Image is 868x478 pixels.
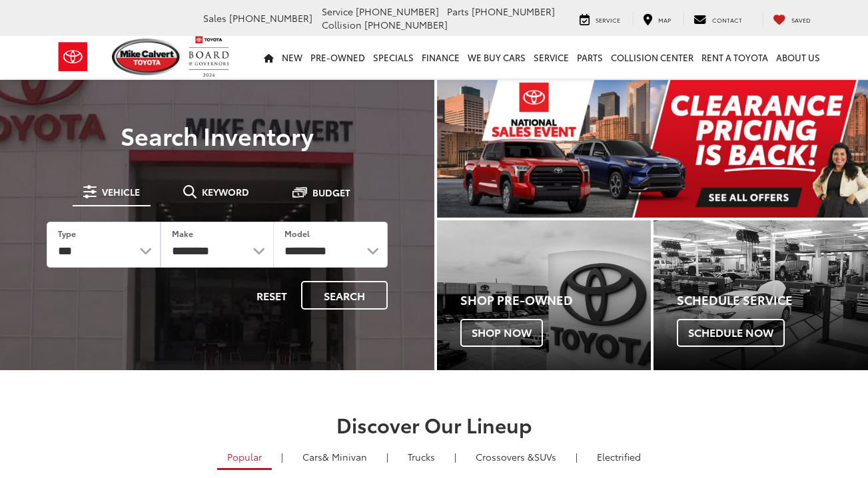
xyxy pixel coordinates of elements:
a: Electrified [587,445,651,468]
span: Contact [712,15,742,24]
a: Cars [292,445,377,468]
a: Popular [217,445,272,470]
a: Collision Center [607,36,697,79]
span: [PHONE_NUMBER] [229,11,312,25]
li: | [278,450,286,463]
a: Shop Pre-Owned Shop Now [437,220,651,370]
h4: Shop Pre-Owned [460,294,651,307]
h2: Discover Our Lineup [55,413,814,435]
h3: Search Inventory [28,122,406,148]
span: Collision [322,18,362,31]
a: SUVs [466,445,566,468]
a: Specials [369,36,418,79]
a: Trucks [398,445,445,468]
span: [PHONE_NUMBER] [364,18,448,31]
li: | [572,450,581,463]
a: About Us [772,36,824,79]
a: Schedule Service Schedule Now [653,220,868,370]
a: Service [530,36,573,79]
a: WE BUY CARS [464,36,530,79]
span: [PHONE_NUMBER] [356,5,439,18]
a: Contact [683,12,752,25]
li: | [383,450,392,463]
div: Toyota [653,220,868,370]
a: Pre-Owned [306,36,369,79]
span: Shop Now [460,319,543,347]
span: Service [596,15,620,24]
h4: Schedule Service [677,294,868,307]
img: Toyota [48,35,98,79]
span: Keyword [202,187,249,196]
span: Schedule Now [677,319,785,347]
span: Parts [447,5,469,18]
label: Make [172,228,193,239]
div: Toyota [437,220,651,370]
a: Map [633,12,681,25]
li: | [451,450,460,463]
span: Saved [791,15,811,24]
a: New [278,36,306,79]
span: & Minivan [322,450,367,463]
button: Reset [245,281,298,310]
a: Parts [573,36,607,79]
span: Vehicle [102,187,140,196]
span: Crossovers & [476,450,534,463]
label: Type [58,228,76,239]
a: Rent a Toyota [697,36,772,79]
a: Service [570,12,630,25]
span: Service [322,5,353,18]
img: Mike Calvert Toyota [112,39,183,75]
span: Map [658,15,671,24]
span: [PHONE_NUMBER] [472,5,555,18]
button: Search [301,281,388,310]
span: Budget [312,188,350,197]
a: Home [260,36,278,79]
a: Finance [418,36,464,79]
label: Model [284,228,310,239]
a: My Saved Vehicles [763,12,821,25]
span: Sales [203,11,226,25]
